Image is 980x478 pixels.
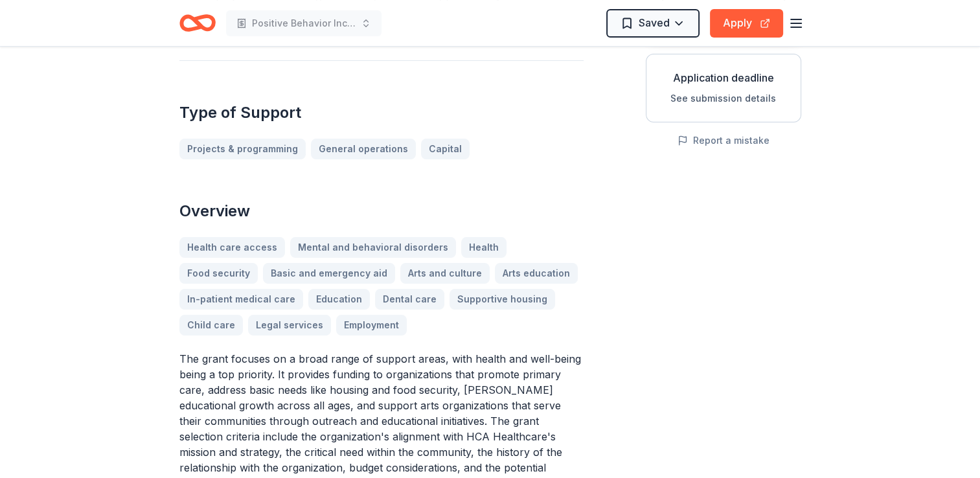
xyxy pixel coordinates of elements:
[710,9,783,38] button: Apply
[226,10,382,36] button: Positive Behavior Incentive Program
[252,16,356,31] span: Positive Behavior Incentive Program
[606,9,700,38] button: Saved
[421,139,470,159] a: Capital
[179,8,216,38] a: Home
[657,70,790,85] div: Application deadline
[179,201,584,222] h2: Overview
[670,91,776,106] button: See submission details
[179,102,584,123] h2: Type of Support
[639,14,670,31] span: Saved
[179,139,306,159] a: Projects & programming
[311,139,416,159] a: General operations
[678,133,769,148] button: Report a mistake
